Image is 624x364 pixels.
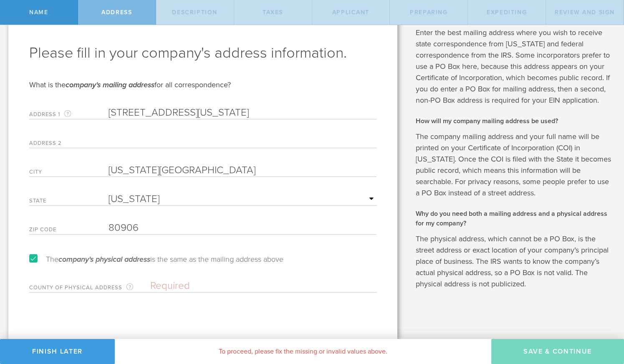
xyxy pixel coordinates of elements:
[58,255,150,264] em: company's physical address
[29,141,109,148] label: Address 2
[29,198,109,205] label: State
[109,222,376,234] input: Required
[416,116,611,126] h2: How will my company mailing address be used?
[487,9,527,16] span: Expediting
[416,233,611,290] p: The physical address, which cannot be a PO Box, is the street address or exact location of your c...
[29,80,376,90] div: What is the for all correspondence?
[332,9,369,16] span: Applicant
[29,169,109,177] label: City
[150,280,376,292] input: Required
[29,109,109,119] label: Address 1
[109,106,376,119] input: Required
[29,9,48,16] span: Name
[66,80,154,89] em: company's mailing address
[29,227,109,234] label: Zip code
[491,339,624,364] button: Save & Continue
[109,164,376,177] input: Required
[263,9,283,16] span: Taxes
[29,283,150,292] label: County of physical address
[219,347,387,356] span: To proceed, please fix the missing or invalid values above.
[29,43,376,63] h1: Please fill in your company's address information.
[416,27,611,106] p: Enter the best mailing address where you wish to receive state correspondence from [US_STATE] and...
[416,209,611,228] h2: Why do you need both a mailing address and a physical address for my company?
[29,255,283,263] label: The is the same as the mailing address above
[582,299,624,339] iframe: Chat Widget
[555,9,615,16] span: Review and Sign
[416,131,611,199] p: The company mailing address and your full name will be printed on your Certificate of Incorporati...
[410,9,447,16] span: Preparing
[172,9,217,16] span: Description
[101,9,132,16] span: Address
